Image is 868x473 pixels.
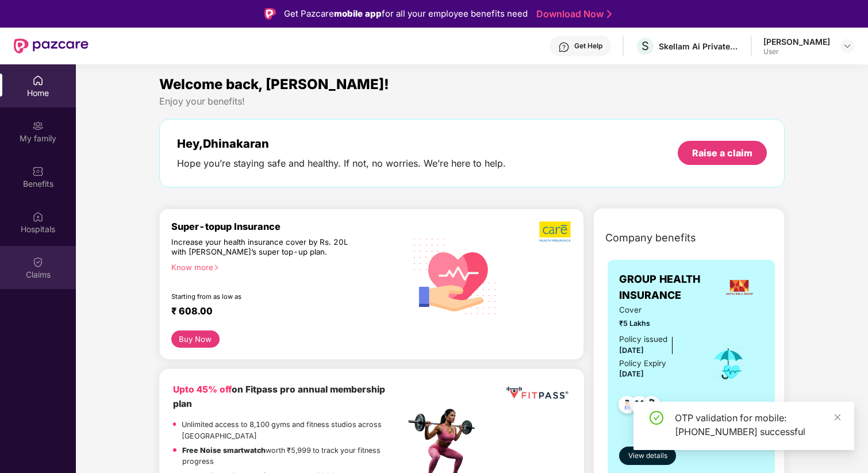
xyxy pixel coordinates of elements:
div: [PERSON_NAME] [763,36,830,47]
div: ₹ 608.00 [171,305,394,319]
div: Skellam Ai Private Limited [659,41,739,52]
div: Increase your health insurance cover by Rs. 20L with [PERSON_NAME]’s super top-up plan. [171,237,355,257]
img: svg+xml;base64,PHN2ZyBpZD0iQmVuZWZpdHMiIHhtbG5zPSJodHRwOi8vd3d3LnczLm9yZy8yMDAwL3N2ZyIgd2lkdGg9Ij... [32,166,44,177]
b: on Fitpass pro annual membership plan [173,384,385,409]
span: Cover [619,304,694,316]
div: Enjoy your benefits! [159,95,785,107]
b: Upto 45% off [173,384,232,395]
div: Policy issued [619,333,667,345]
img: icon [710,345,747,383]
img: svg+xml;base64,PHN2ZyB3aWR0aD0iMjAiIGhlaWdodD0iMjAiIHZpZXdCb3g9IjAgMCAyMCAyMCIgZmlsbD0ibm9uZSIgeG... [32,120,44,132]
span: [DATE] [619,370,644,378]
span: S [642,39,649,53]
button: Buy Now [171,330,220,348]
div: Hope you’re staying safe and healthy. If not, no worries. We’re here to help. [177,157,506,170]
img: svg+xml;base64,PHN2ZyBpZD0iRHJvcGRvd24tMzJ4MzIiIHhtbG5zPSJodHRwOi8vd3d3LnczLm9yZy8yMDAwL3N2ZyIgd2... [843,41,852,51]
img: b5dec4f62d2307b9de63beb79f102df3.png [539,221,572,243]
img: fppp.png [504,383,570,403]
a: Download Now [536,8,608,20]
img: Stroke [607,8,612,20]
span: Company benefits [605,230,696,246]
div: Super-topup Insurance [171,221,405,232]
strong: Free Noise smartwatch [182,446,266,455]
img: New Pazcare Logo [14,39,89,53]
p: Unlimited access to 8,100 gyms and fitness studios across [GEOGRAPHIC_DATA] [182,419,405,441]
div: Hey, Dhinakaran [177,137,506,151]
img: svg+xml;base64,PHN2ZyBpZD0iSGVscC0zMngzMiIgeG1sbnM9Imh0dHA6Ly93d3cudzMub3JnLzIwMDAvc3ZnIiB3aWR0aD... [558,41,570,53]
img: svg+xml;base64,PHN2ZyBpZD0iSG9zcGl0YWxzIiB4bWxucz0iaHR0cDovL3d3dy53My5vcmcvMjAwMC9zdmciIHdpZHRoPS... [32,211,44,222]
div: Get Help [574,41,602,51]
img: insurerLogo [724,272,755,303]
div: Get Pazcare for all your employee benefits need [284,7,528,21]
img: svg+xml;base64,PHN2ZyBpZD0iQ2xhaW0iIHhtbG5zPSJodHRwOi8vd3d3LnczLm9yZy8yMDAwL3N2ZyIgd2lkdGg9IjIwIi... [32,256,44,268]
span: View details [628,451,667,462]
div: Raise a claim [692,147,752,159]
span: GROUP HEALTH INSURANCE [619,271,716,304]
div: Starting from as low as [171,293,356,301]
img: Logo [264,8,276,20]
div: Know more [171,263,398,271]
img: svg+xml;base64,PHN2ZyB4bWxucz0iaHR0cDovL3d3dy53My5vcmcvMjAwMC9zdmciIHdpZHRoPSI0OC45NDMiIGhlaWdodD... [637,393,666,421]
span: close [834,413,842,421]
img: svg+xml;base64,PHN2ZyB4bWxucz0iaHR0cDovL3d3dy53My5vcmcvMjAwMC9zdmciIHdpZHRoPSI0OC45MTUiIGhlaWdodD... [625,393,654,421]
strong: mobile app [334,8,382,19]
img: svg+xml;base64,PHN2ZyB4bWxucz0iaHR0cDovL3d3dy53My5vcmcvMjAwMC9zdmciIHhtbG5zOnhsaW5rPSJodHRwOi8vd3... [405,225,505,326]
div: OTP validation for mobile: [PHONE_NUMBER] successful [675,411,840,439]
span: [DATE] [619,346,644,355]
img: svg+xml;base64,PHN2ZyBpZD0iSG9tZSIgeG1sbnM9Imh0dHA6Ly93d3cudzMub3JnLzIwMDAvc3ZnIiB3aWR0aD0iMjAiIG... [32,75,44,86]
div: User [763,47,830,56]
span: Welcome back, [PERSON_NAME]! [159,76,389,93]
img: svg+xml;base64,PHN2ZyB4bWxucz0iaHR0cDovL3d3dy53My5vcmcvMjAwMC9zdmciIHdpZHRoPSI0OC45NDMiIGhlaWdodD... [613,393,642,421]
button: View details [619,447,676,465]
span: right [213,264,220,271]
span: ₹5 Lakhs [619,318,694,329]
div: Policy Expiry [619,357,666,370]
span: check-circle [650,411,663,425]
p: worth ₹5,999 to track your fitness progress [182,445,405,467]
